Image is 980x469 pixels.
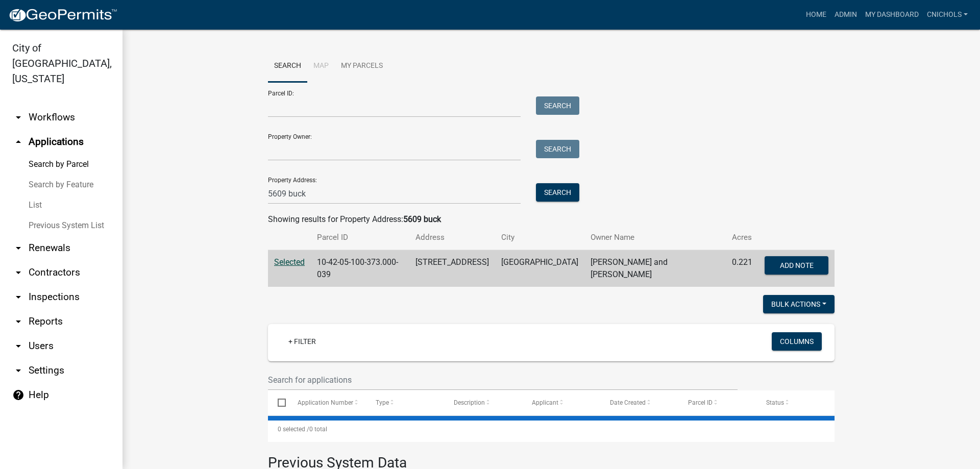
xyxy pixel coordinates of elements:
[726,226,758,250] th: Acres
[688,399,713,406] span: Parcel ID
[678,390,756,415] datatable-header-cell: Parcel ID
[268,50,307,83] a: Search
[444,390,522,415] datatable-header-cell: Description
[12,111,24,124] i: arrow_drop_down
[335,50,389,83] a: My Parcels
[766,399,784,406] span: Status
[311,226,409,250] th: Parcel ID
[12,266,24,279] i: arrow_drop_down
[12,364,24,377] i: arrow_drop_down
[765,256,828,275] button: Add Note
[274,257,305,267] a: Selected
[278,426,309,433] span: 0 selected /
[268,213,835,226] div: Showing results for Property Address:
[454,399,485,406] span: Description
[12,242,24,254] i: arrow_drop_down
[268,390,287,415] datatable-header-cell: Select
[779,261,813,269] span: Add Note
[610,399,646,406] span: Date Created
[756,390,835,415] datatable-header-cell: Status
[403,214,441,224] strong: 5609 buck
[280,332,324,351] a: + Filter
[409,226,495,250] th: Address
[268,369,738,390] input: Search for applications
[923,5,972,24] a: cnichols
[12,136,24,148] i: arrow_drop_up
[584,250,726,287] td: [PERSON_NAME] and [PERSON_NAME]
[287,390,365,415] datatable-header-cell: Application Number
[830,5,861,24] a: Admin
[311,250,409,287] td: 10-42-05-100-373.000-039
[600,390,678,415] datatable-header-cell: Date Created
[12,291,24,303] i: arrow_drop_down
[532,399,558,406] span: Applicant
[726,250,758,287] td: 0.221
[268,416,835,442] div: 0 total
[495,226,584,250] th: City
[12,340,24,352] i: arrow_drop_down
[536,140,579,158] button: Search
[376,399,389,406] span: Type
[802,5,830,24] a: Home
[12,389,24,401] i: help
[861,5,923,24] a: My Dashboard
[763,295,835,313] button: Bulk Actions
[12,315,24,328] i: arrow_drop_down
[536,183,579,202] button: Search
[584,226,726,250] th: Owner Name
[536,96,579,115] button: Search
[298,399,353,406] span: Application Number
[772,332,822,351] button: Columns
[522,390,600,415] datatable-header-cell: Applicant
[495,250,584,287] td: [GEOGRAPHIC_DATA]
[365,390,444,415] datatable-header-cell: Type
[409,250,495,287] td: [STREET_ADDRESS]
